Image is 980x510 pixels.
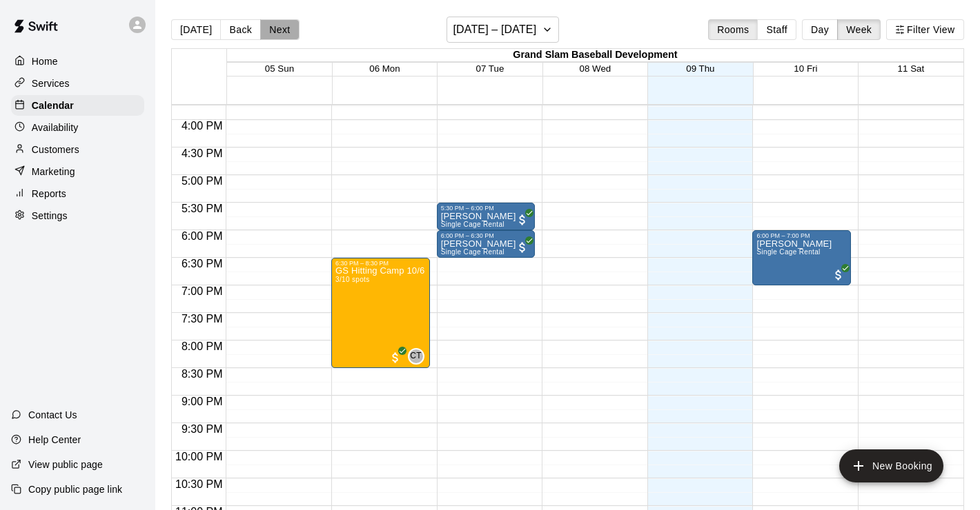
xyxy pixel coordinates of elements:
span: 9:30 PM [178,423,226,435]
button: 09 Thu [686,63,714,74]
a: Services [11,73,144,94]
button: Back [220,19,261,40]
button: 10 Fri [794,63,817,74]
a: Calendar [11,95,144,116]
button: 06 Mon [369,63,400,74]
span: 5:00 PM [178,175,226,187]
div: 6:00 PM – 6:30 PM: Dillon Thomas [437,230,536,258]
button: [DATE] [171,19,221,40]
span: CT [410,349,422,363]
button: [DATE] – [DATE] [447,17,559,43]
span: All customers have paid [516,241,529,254]
button: Filter View [886,19,963,40]
button: 07 Tue [476,63,504,74]
a: Reports [11,183,144,204]
div: 5:30 PM – 6:00 PM [441,205,531,212]
span: 6:30 PM [178,258,226,269]
a: Settings [11,205,144,226]
button: 11 Sat [898,63,925,74]
span: 8:00 PM [178,340,226,352]
span: 10:00 PM [172,451,226,462]
span: 4:00 PM [178,120,226,132]
p: Marketing [32,165,75,178]
p: Services [32,76,70,90]
div: Grand Slam Baseball Development [227,49,963,62]
div: Connor Teykl [408,348,424,365]
p: Calendar [32,99,74,112]
p: Contact Us [28,408,77,422]
span: 8:30 PM [178,368,226,380]
a: Home [11,51,144,72]
button: Week [837,19,881,40]
div: 6:30 PM – 8:30 PM: GS Hitting Camp 10/6 [331,258,430,368]
span: Single Cage Rental [756,248,820,256]
div: 6:00 PM – 7:00 PM: Dillon Thomas [752,230,851,285]
span: 3/10 spots filled [335,276,369,283]
div: 6:00 PM – 6:30 PM [441,232,531,239]
p: Reports [32,187,66,201]
button: 08 Wed [580,63,611,74]
span: Single Cage Rental [441,248,504,256]
p: Home [32,54,58,68]
p: Settings [32,209,68,223]
span: 6:00 PM [178,230,226,242]
span: 9:00 PM [178,396,226,407]
button: Staff [757,19,796,40]
span: All customers have paid [389,351,402,365]
p: View public page [28,458,103,471]
div: 5:30 PM – 6:00 PM: Dillon Thomas [437,203,536,230]
button: 05 Sun [265,63,294,74]
p: Customers [32,143,79,156]
span: 4:30 PM [178,147,226,159]
span: 10:30 PM [172,478,226,490]
a: Marketing [11,161,144,182]
p: Availability [32,121,79,134]
button: Rooms [708,19,758,40]
button: Next [260,19,299,40]
span: Connor Teykl [413,348,424,365]
button: Day [802,19,838,40]
span: Single Cage Rental [441,221,504,228]
h6: [DATE] – [DATE] [453,20,536,39]
p: Help Center [28,433,81,447]
a: Availability [11,117,144,138]
p: Copy public page link [28,482,122,496]
span: 7:30 PM [178,313,226,325]
span: 5:30 PM [178,203,226,214]
div: 6:00 PM – 7:00 PM [756,232,847,239]
span: All customers have paid [832,268,845,282]
a: Customers [11,139,144,160]
button: add [839,449,943,482]
span: All customers have paid [516,213,529,227]
div: 6:30 PM – 8:30 PM [335,260,426,267]
span: 7:00 PM [178,285,226,297]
